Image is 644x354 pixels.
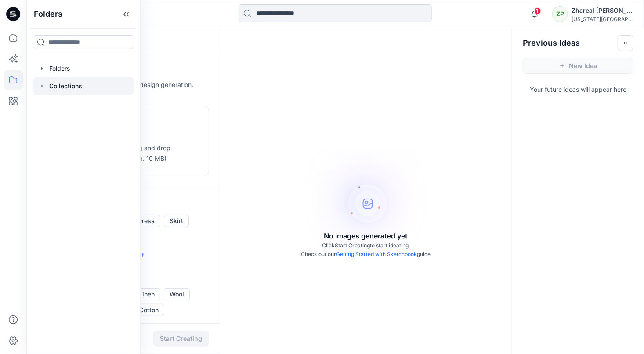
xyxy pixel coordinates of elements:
div: Zhareal [PERSON_NAME] [572,5,633,16]
div: ZP [552,6,568,22]
span: 1 [534,7,541,14]
p: Your future ideas will appear here [512,81,644,95]
button: Skirt [164,215,189,227]
button: Linen [133,288,160,300]
h2: Previous Ideas [523,38,580,48]
p: Click to start ideating. Check out our guide [301,241,431,259]
p: Collections [49,81,82,91]
a: Getting Started with Sketchbook [336,251,417,257]
button: Dress [132,215,160,227]
span: Start Creating [335,242,370,249]
button: Wool [164,288,190,300]
div: [US_STATE][GEOGRAPHIC_DATA]... [572,16,633,22]
button: Toggle idea bar [618,35,633,51]
p: No images generated yet [324,231,408,241]
button: Cotton [134,304,164,316]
